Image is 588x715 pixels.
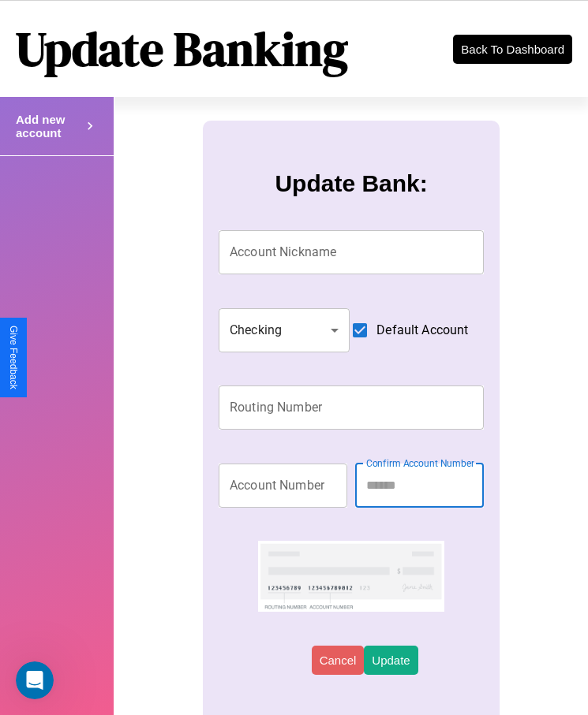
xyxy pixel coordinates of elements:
button: Back To Dashboard [453,35,572,64]
button: Update [364,646,418,675]
span: Default Account [376,321,468,340]
h1: Update Banking [16,17,348,81]
label: Confirm Account Number [366,456,474,470]
img: check [258,541,444,612]
h3: Update Bank: [275,170,427,197]
div: Give Feedback [8,326,19,389]
h4: Add new account [16,113,82,140]
button: Cancel [312,646,365,675]
div: Checking [219,308,350,352]
iframe: Intercom live chat [16,661,54,699]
